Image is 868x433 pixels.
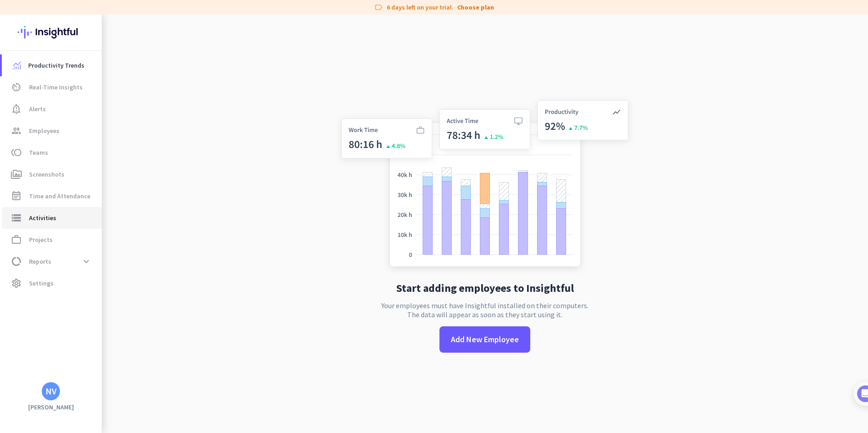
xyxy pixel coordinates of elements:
a: notification_importantAlerts [2,98,102,120]
span: Projects [29,234,53,245]
a: work_outlineProjects [2,229,102,251]
i: av_timer [11,82,22,93]
i: toll [11,147,22,158]
a: data_usageReportsexpand_more [2,251,102,272]
i: work_outline [11,234,22,245]
span: Settings [29,278,54,289]
img: Insightful logo [18,15,84,50]
a: storageActivities [2,207,102,229]
span: Reports [29,256,51,267]
a: perm_mediaScreenshots [2,163,102,185]
i: data_usage [11,256,22,267]
button: expand_more [78,253,94,270]
h2: Start adding employees to Insightful [396,283,574,294]
a: settingsSettings [2,272,102,294]
a: groupEmployees [2,120,102,142]
i: notification_important [11,103,22,114]
i: settings [11,278,22,289]
i: storage [11,212,22,223]
i: label [374,3,383,12]
img: menu-item [13,61,21,69]
i: event_note [11,191,22,202]
div: NV [45,387,57,396]
span: Screenshots [29,169,64,180]
span: Add New Employee [451,334,519,345]
a: av_timerReal-Time Insights [2,76,102,98]
button: Add New Employee [439,326,530,353]
p: Your employees must have Insightful installed on their computers. The data will appear as soon as... [381,301,588,319]
span: Teams [29,147,48,158]
span: Real-Time Insights [29,82,83,93]
span: Productivity Trends [28,60,84,71]
a: tollTeams [2,142,102,163]
i: group [11,125,22,136]
img: no-search-results [335,95,635,276]
i: perm_media [11,169,22,180]
a: event_noteTime and Attendance [2,185,102,207]
span: Employees [29,125,59,136]
a: Choose plan [457,3,494,12]
span: Alerts [29,103,46,114]
span: Activities [29,212,56,223]
a: menu-itemProductivity Trends [2,54,102,76]
span: Time and Attendance [29,191,90,202]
